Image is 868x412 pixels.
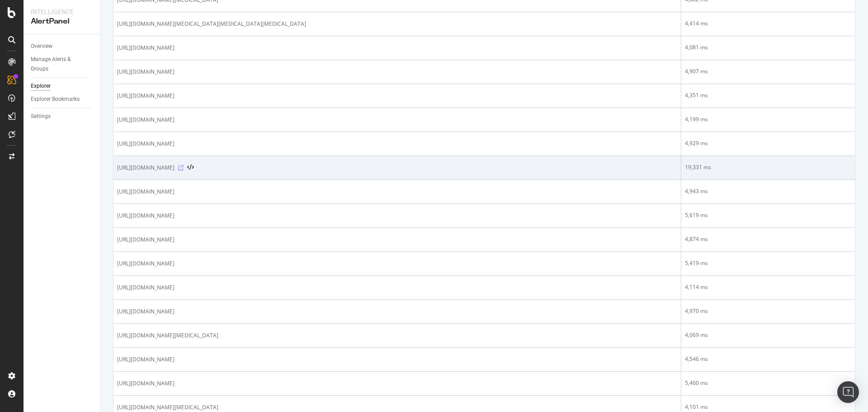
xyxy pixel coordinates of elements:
div: Overview [31,42,52,51]
div: 5,419 ms [685,259,851,267]
span: [URL][DOMAIN_NAME] [117,259,175,268]
span: [URL][DOMAIN_NAME] [117,211,175,220]
span: [URL][DOMAIN_NAME] [117,235,175,244]
div: Settings [31,112,51,121]
div: AlertPanel [31,16,93,27]
a: Explorer Bookmarks [31,95,94,104]
span: [URL][DOMAIN_NAME] [117,115,175,124]
span: [URL][DOMAIN_NAME] [117,307,175,316]
div: 4,069 ms [685,331,851,339]
div: 4,114 ms [685,283,851,291]
div: 4,546 ms [685,355,851,363]
div: 4,970 ms [685,307,851,315]
div: Explorer Bookmarks [31,95,80,104]
a: Explorer [31,81,94,91]
a: Overview [31,42,94,51]
span: [URL][DOMAIN_NAME] [117,379,175,388]
span: [URL][DOMAIN_NAME] [117,91,175,100]
div: 19,331 ms [685,163,851,171]
span: [URL][DOMAIN_NAME] [117,43,175,52]
div: 4,943 ms [685,187,851,195]
span: [URL][DOMAIN_NAME] [117,139,175,148]
div: 4,351 ms [685,91,851,99]
div: 4,101 ms [685,403,851,411]
span: [URL][DOMAIN_NAME] [117,187,175,196]
span: [URL][DOMAIN_NAME] [117,355,175,364]
div: Manage Alerts & Groups [31,55,85,74]
button: View HTML Source [187,165,194,171]
div: 5,460 ms [685,379,851,387]
a: Manage Alerts & Groups [31,55,94,74]
span: [URL][DOMAIN_NAME][MEDICAL_DATA] [117,331,218,340]
div: 4,907 ms [685,67,851,76]
span: [URL][DOMAIN_NAME] [117,163,175,172]
span: [URL][DOMAIN_NAME] [117,283,175,292]
div: 5,619 ms [685,211,851,219]
div: 4,414 ms [685,19,851,28]
div: 4,199 ms [685,115,851,123]
a: Visit Online Page [178,165,184,170]
span: [URL][DOMAIN_NAME] [117,67,175,76]
span: [URL][DOMAIN_NAME][MEDICAL_DATA][MEDICAL_DATA][MEDICAL_DATA] [117,19,306,28]
div: Intelligence [31,7,93,16]
div: Open Intercom Messenger [837,381,859,403]
div: 4,874 ms [685,235,851,243]
div: 4,929 ms [685,139,851,147]
div: 4,081 ms [685,43,851,52]
div: Explorer [31,81,51,91]
a: Settings [31,112,94,121]
span: [URL][DOMAIN_NAME][MEDICAL_DATA] [117,403,218,412]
